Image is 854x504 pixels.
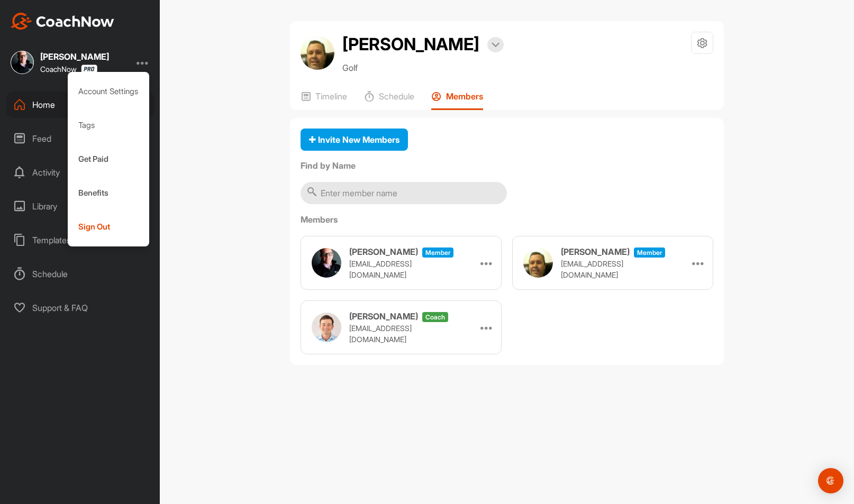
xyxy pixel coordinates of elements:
[349,258,455,280] p: [EMAIL_ADDRESS][DOMAIN_NAME]
[446,91,483,102] p: Members
[342,32,479,57] h2: [PERSON_NAME]
[309,134,399,145] span: Invite New Members
[422,312,448,322] span: coach
[68,176,150,210] div: Benefits
[634,248,665,258] span: Member
[301,159,713,172] label: Find by Name
[561,258,667,280] p: [EMAIL_ADDRESS][DOMAIN_NAME]
[342,61,504,74] p: Golf
[6,91,155,118] div: Home
[312,248,341,278] img: user
[68,75,150,108] div: Account Settings
[422,248,453,258] span: Member
[818,468,843,493] div: Open Intercom Messenger
[6,261,155,287] div: Schedule
[523,248,553,278] img: user
[301,182,507,204] input: Enter member name
[40,65,97,74] div: CoachNow
[301,129,408,151] button: Invite New Members
[81,65,97,74] img: CoachNow Pro
[68,210,150,244] div: Sign Out
[301,213,713,226] label: Members
[301,36,334,70] img: avatar
[6,295,155,321] div: Support & FAQ
[315,91,347,102] p: Timeline
[492,42,499,48] img: arrow-down
[40,52,109,61] div: [PERSON_NAME]
[11,51,34,74] img: square_d7b6dd5b2d8b6df5777e39d7bdd614c0.jpg
[68,142,150,176] div: Get Paid
[11,13,114,30] img: CoachNow
[312,313,341,342] img: user
[68,108,150,142] div: Tags
[6,125,155,152] div: Feed
[349,245,418,258] h3: [PERSON_NAME]
[561,245,630,258] h3: [PERSON_NAME]
[6,227,155,253] div: Templates
[349,310,418,323] h3: [PERSON_NAME]
[349,323,455,345] p: [EMAIL_ADDRESS][DOMAIN_NAME]
[6,159,155,186] div: Activity
[6,193,155,219] div: Library
[379,91,414,102] p: Schedule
